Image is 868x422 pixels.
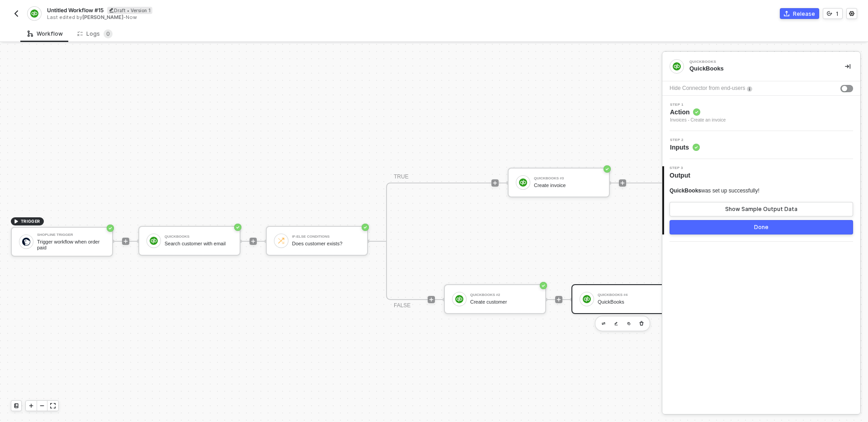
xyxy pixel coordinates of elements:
span: icon-success-page [540,282,547,289]
span: icon-success-page [234,224,241,231]
span: Step 2 [670,138,700,142]
img: icon-info [747,86,752,92]
span: icon-edit [109,8,114,13]
span: Output [670,171,694,180]
span: icon-play [14,219,19,224]
span: icon-versioning [827,11,832,16]
button: back [11,8,22,19]
img: icon [455,295,463,303]
img: integration-icon [30,9,38,18]
div: 1 [836,10,839,18]
div: Step 1Action Invoices - Create an invoice [662,103,860,124]
span: TRIGGER [21,218,40,225]
div: was set up successfully! [670,187,759,195]
span: icon-collapse-right [845,64,850,69]
div: Draft • Version 1 [107,7,152,14]
div: QuickBooks [689,65,830,73]
div: QuickBooks #3 [534,177,602,180]
div: Step 3Output QuickBookswas set up successfully!Show Sample Output DataDone [662,166,860,234]
span: icon-success-page [604,165,611,173]
img: icon [150,237,158,245]
div: Does customer exists? [292,241,360,247]
span: QuickBooks [670,188,701,194]
span: icon-play [429,297,434,302]
div: Show Sample Output Data [725,206,797,213]
span: icon-play [492,180,498,186]
img: icon [583,295,591,303]
span: icon-success-page [362,224,369,231]
button: copy-block [623,318,634,329]
div: TRUE [394,173,409,181]
div: Last edited by - Now [47,14,433,21]
img: edit-cred [614,322,618,326]
div: Step 2Inputs [662,138,860,152]
span: icon-play [28,403,34,408]
img: icon [22,238,30,246]
img: icon [519,178,527,187]
img: edit-cred [602,322,605,325]
div: Done [754,224,769,231]
div: QuickBooks [598,299,665,305]
div: FALSE [394,301,410,310]
span: icon-expand [50,403,56,408]
div: Invoices - Create an invoice [670,117,726,124]
span: Action [670,108,726,117]
div: QuickBooks [689,60,825,64]
div: QuickBooks [165,235,232,239]
span: icon-play [123,239,128,244]
span: icon-play [250,239,256,244]
button: edit-cred [611,318,622,329]
span: icon-play [556,297,561,302]
button: Release [780,8,819,19]
img: integration-icon [673,62,681,70]
span: icon-play [620,180,625,186]
span: [PERSON_NAME] [82,14,123,20]
div: Hide Connector from end-users [670,84,745,93]
span: icon-minus [39,403,45,408]
div: Trigger workflow when order paid [37,239,105,250]
div: QuickBooks #4 [598,293,665,297]
div: Create customer [470,299,538,305]
img: icon [277,237,285,245]
span: Inputs [670,143,700,152]
img: copy-block [627,322,631,325]
div: QuickBooks #2 [470,293,538,297]
span: icon-commerce [784,11,789,16]
span: icon-settings [849,11,854,16]
span: Step 1 [670,103,726,107]
img: back [13,10,20,17]
button: 1 [823,8,843,19]
span: icon-success-page [107,225,114,232]
button: Show Sample Output Data [670,202,853,216]
div: Release [793,10,815,18]
sup: 0 [104,29,113,38]
div: If-Else Conditions [292,235,360,239]
div: Create invoice [534,183,602,188]
div: Workflow [28,30,63,38]
span: Step 3 [670,166,694,170]
div: Search customer with email [165,241,232,247]
button: edit-cred [598,318,609,329]
div: Shopline Trigger [37,233,105,237]
span: Untitled Workflow #15 [47,6,104,14]
button: Done [670,220,853,234]
div: Logs [77,29,113,38]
